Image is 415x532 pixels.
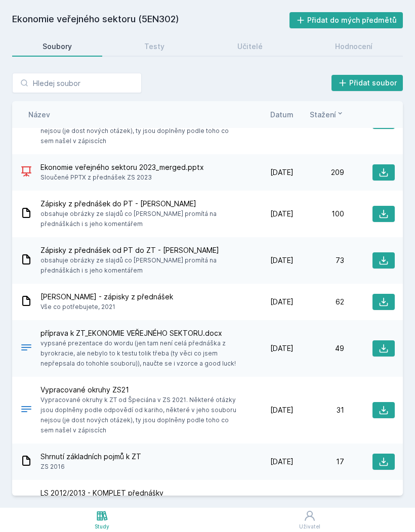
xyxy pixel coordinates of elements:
[270,343,294,353] span: [DATE]
[294,457,344,467] div: 17
[40,385,239,395] span: Vypracované okruhy ZS21
[270,405,294,415] span: [DATE]
[289,12,403,28] button: Přidat do mých předmětů
[40,199,239,209] span: Zápisky z přednášek do PT - [PERSON_NAME]
[40,488,239,498] span: LS 2012/2013 - KOMPLET přednášky
[310,109,344,120] button: Stažení
[310,109,336,120] span: Stažení
[40,328,239,338] span: příprava k ZT_EKONOMIE VEŘEJNÉHO SEKTORU.docx
[144,41,164,52] div: Testy
[207,36,293,57] a: Učitelé
[114,36,195,57] a: Testy
[20,165,32,180] div: PPTX
[270,297,294,307] span: [DATE]
[95,523,109,530] div: Study
[331,75,403,91] button: Přidat soubor
[335,41,372,52] div: Hodnocení
[40,338,239,369] span: vypsané prezentace do wordu (jen tam není celá přednáška z byrokracie, ale nebylo to k testu toli...
[28,109,50,120] button: Název
[40,462,141,472] span: ZS 2016
[294,343,344,353] div: 49
[40,395,239,435] span: Vypracované okruhy k ZT od Špeciána v ZS 2021. Některé otázky jsou doplněny podle odpovědí od kar...
[294,209,344,219] div: 100
[237,41,263,52] div: Učitelé
[294,167,344,178] div: 209
[270,457,294,467] span: [DATE]
[294,405,344,415] div: 31
[12,36,102,57] a: Soubory
[270,109,294,120] button: Datum
[299,523,320,530] div: Uživatel
[270,209,294,219] span: [DATE]
[12,12,289,28] h2: Ekonomie veřejného sektoru (5EN302)
[20,341,32,356] div: DOCX
[40,245,239,255] span: Zápisky z přednášek od PT do ZT - [PERSON_NAME]
[43,41,72,52] div: Soubory
[40,302,173,312] span: Vše co potřebujete, 2021
[20,403,32,418] div: .PDF
[40,162,204,172] span: Ekonomie veřejného sektoru 2023_merged.pptx
[270,167,294,178] span: [DATE]
[12,73,142,93] input: Hledej soubor
[305,36,403,57] a: Hodnocení
[40,452,141,462] span: Shrnutí základních pojmů k ZT
[40,255,239,276] span: obsahuje obrázky ze slajdů co [PERSON_NAME] promítá na přednáškách i s jeho komentářem
[270,255,294,265] span: [DATE]
[40,172,204,183] span: Sloučené PPTX z přednášek ZS 2023
[294,297,344,307] div: 62
[294,255,344,265] div: 73
[40,209,239,229] span: obsahuje obrázky ze slajdů co [PERSON_NAME] promítá na přednáškách i s jeho komentářem
[40,292,173,302] span: [PERSON_NAME] - zápisky z přednášek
